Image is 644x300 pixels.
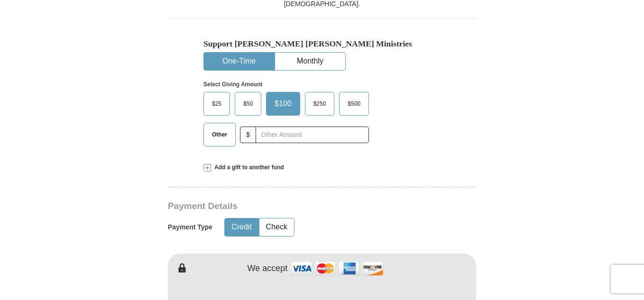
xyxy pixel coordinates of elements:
[204,53,274,70] button: One-Time
[239,97,258,111] span: $50
[259,218,294,236] button: Check
[203,39,441,49] h5: Support [PERSON_NAME] [PERSON_NAME] Ministries
[225,218,258,236] button: Credit
[309,97,331,111] span: $250
[290,258,385,279] img: credit cards accepted
[270,97,296,111] span: $100
[248,264,288,274] h4: We accept
[256,127,369,143] input: Other Amount
[207,97,226,111] span: $25
[168,201,410,212] h3: Payment Details
[207,127,232,142] span: Other
[343,97,365,111] span: $500
[240,127,256,143] span: $
[275,53,345,70] button: Monthly
[168,223,212,231] h5: Payment Type
[211,164,284,172] span: Add a gift to another fund
[203,81,262,88] strong: Select Giving Amount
